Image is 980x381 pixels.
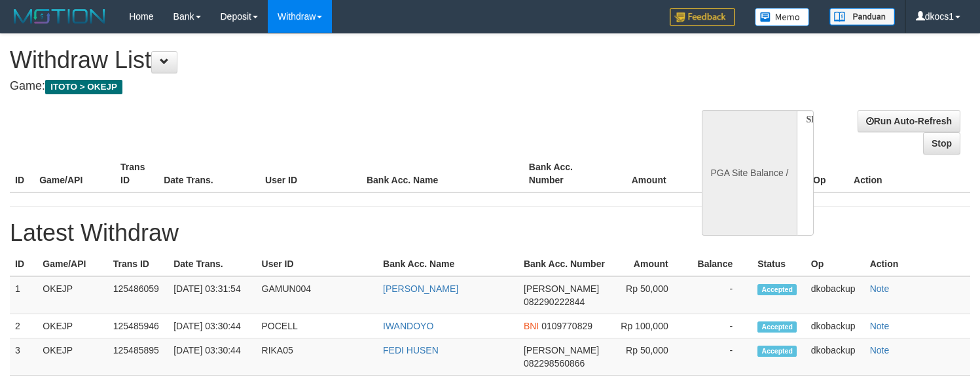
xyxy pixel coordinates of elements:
th: Game/API [37,252,107,276]
img: panduan.png [829,8,895,26]
a: [PERSON_NAME] [383,283,458,294]
span: ITOTO > OKEJP [45,80,122,94]
a: Stop [923,132,960,154]
a: IWANDOYO [383,321,433,331]
th: Balance [688,252,753,276]
th: Bank Acc. Number [518,252,612,276]
td: [DATE] 03:31:54 [168,276,256,314]
span: BNI [524,321,539,331]
th: Trans ID [115,155,158,192]
div: PGA Site Balance / [702,110,796,236]
th: Game/API [34,155,115,192]
th: ID [10,155,34,192]
td: OKEJP [37,314,107,338]
td: [DATE] 03:30:44 [168,314,256,338]
td: - [688,276,753,314]
th: Action [848,155,970,192]
td: - [688,338,753,376]
th: Status [752,252,806,276]
td: 3 [10,338,37,376]
th: Amount [605,155,686,192]
span: 0109770829 [541,321,592,331]
th: Date Trans. [158,155,260,192]
th: User ID [257,252,378,276]
td: POCELL [257,314,378,338]
td: 125486059 [108,276,168,314]
span: 082290222844 [524,297,585,307]
th: Action [865,252,970,276]
th: Bank Acc. Name [378,252,518,276]
img: Button%20Memo.svg [755,8,810,26]
td: dkobackup [806,276,865,314]
span: Accepted [757,321,797,333]
td: RIKA05 [257,338,378,376]
th: Trans ID [108,252,168,276]
span: Accepted [757,284,797,295]
td: [DATE] 03:30:44 [168,338,256,376]
th: Date Trans. [168,252,256,276]
th: Balance [686,155,761,192]
th: Bank Acc. Number [524,155,605,192]
a: Run Auto-Refresh [858,110,960,132]
span: 082298560866 [524,358,585,369]
td: Rp 50,000 [612,338,688,376]
td: GAMUN004 [257,276,378,314]
th: Op [806,252,865,276]
h1: Latest Withdraw [10,220,970,246]
td: 1 [10,276,37,314]
th: Op [808,155,848,192]
a: FEDI HUSEN [383,345,439,355]
a: Note [870,321,890,331]
a: Note [870,283,890,294]
h4: Game: [10,80,640,93]
td: Rp 50,000 [612,276,688,314]
span: [PERSON_NAME] [524,345,599,355]
td: dkobackup [806,338,865,376]
td: 2 [10,314,37,338]
td: - [688,314,753,338]
img: Feedback.jpg [670,8,735,26]
th: User ID [260,155,361,192]
h1: Withdraw List [10,47,640,73]
th: ID [10,252,37,276]
td: Rp 100,000 [612,314,688,338]
td: OKEJP [37,338,107,376]
td: 125485895 [108,338,168,376]
a: Note [870,345,890,355]
th: Bank Acc. Name [361,155,524,192]
td: 125485946 [108,314,168,338]
span: [PERSON_NAME] [524,283,599,294]
th: Amount [612,252,688,276]
td: dkobackup [806,314,865,338]
img: MOTION_logo.png [10,7,109,26]
td: OKEJP [37,276,107,314]
span: Accepted [757,346,797,357]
